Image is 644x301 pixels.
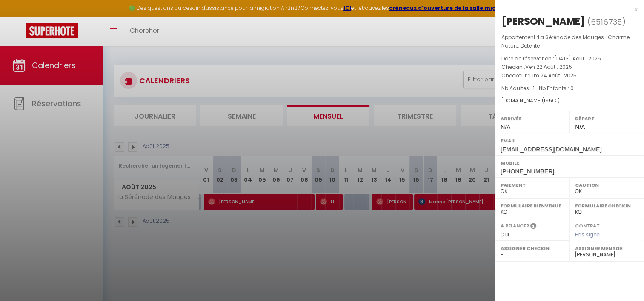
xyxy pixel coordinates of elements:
[501,14,585,28] div: [PERSON_NAME]
[542,97,560,104] span: ( € )
[501,159,638,167] label: Mobile
[501,244,564,253] label: Assigner Checkin
[529,72,577,79] span: Dim 24 Août . 2025
[539,85,574,92] span: Nb Enfants : 0
[587,16,626,28] span: ( )
[501,136,638,145] label: Email
[501,33,638,50] p: Appartement :
[575,244,638,253] label: Assigner Menage
[501,71,638,80] p: Checkout :
[575,114,638,123] label: Départ
[495,4,638,14] div: x
[501,54,638,63] p: Date de réservation :
[501,222,529,230] label: A relancer
[591,17,622,27] span: 6516735
[575,222,600,228] label: Contrat
[554,55,601,62] span: [DATE] Août . 2025
[501,63,638,71] p: Checkin :
[525,63,572,71] span: Ven 22 Août . 2025
[501,85,574,92] span: Nb Adultes : 1 -
[501,202,564,210] label: Formulaire Bienvenue
[501,34,630,49] span: La Sérénade des Mauges : Charme, Nature, Détente
[7,3,32,29] button: Ouvrir le widget de chat LiveChat
[544,97,552,104] span: 195
[575,202,638,210] label: Formulaire Checkin
[501,146,601,153] span: [EMAIL_ADDRESS][DOMAIN_NAME]
[575,181,638,189] label: Caution
[501,168,554,175] span: [PHONE_NUMBER]
[501,97,638,105] div: [DOMAIN_NAME]
[501,124,510,131] span: N/A
[530,222,536,232] i: Sélectionner OUI si vous souhaiter envoyer les séquences de messages post-checkout
[575,124,585,131] span: N/A
[501,181,564,189] label: Paiement
[575,231,600,238] span: Pas signé
[501,114,564,123] label: Arrivée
